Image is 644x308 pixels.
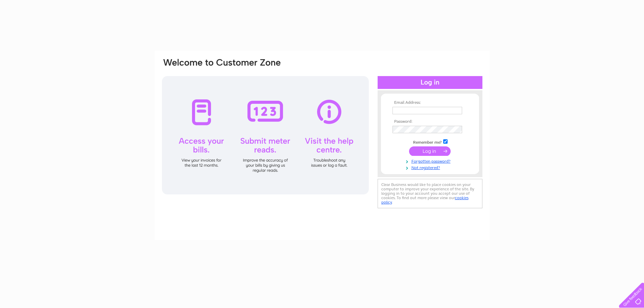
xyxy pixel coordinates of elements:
th: Password: [391,119,469,124]
th: Email Address: [391,100,469,105]
div: Clear Business would like to place cookies on your computer to improve your experience of the sit... [378,179,482,208]
a: Forgotten password? [392,158,469,164]
a: cookies policy [381,195,469,205]
input: Submit [409,146,451,156]
a: Not registered? [392,164,469,170]
td: Remember me? [391,138,469,145]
